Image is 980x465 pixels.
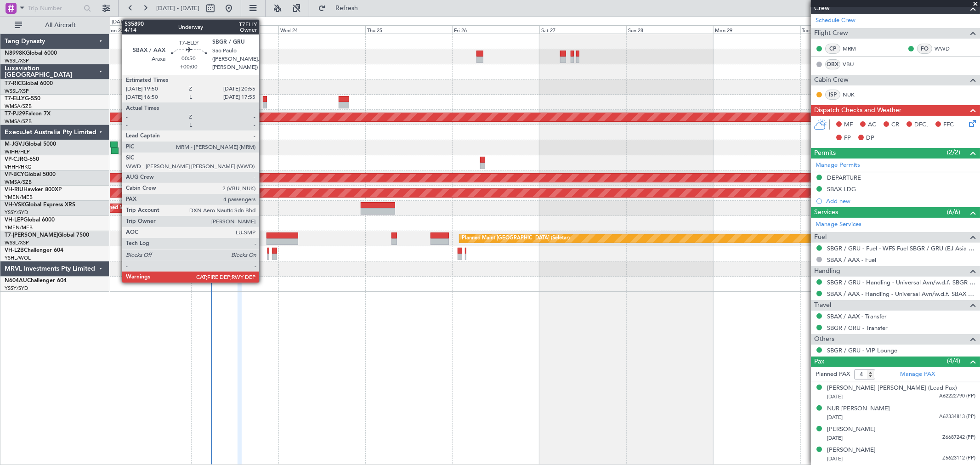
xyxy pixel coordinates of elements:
[827,290,975,298] a: SBAX / AAX - Handling - Universal Avn/w.d.f. SBAX / AAX
[5,142,56,147] a: M-JGVJGlobal 5000
[5,111,51,117] a: T7-PJ29Falcon 7X
[5,57,29,64] a: WSSL/XSP
[5,187,62,193] a: VH-RIUHawker 800XP
[5,278,67,284] a: N604AUChallenger 604
[5,51,26,56] span: N8998K
[844,120,853,130] span: MF
[539,25,626,34] div: Sat 27
[827,244,975,252] a: SBGR / GRU - Fuel - WFS Fuel SBGR / GRU (EJ Asia Only)
[99,201,206,215] div: Planned Maint Sydney ([PERSON_NAME] Intl)
[5,202,75,208] a: VH-VSKGlobal Express XRS
[5,81,22,86] span: T7-RIC
[827,324,888,332] a: SBGR / GRU - Transfer
[328,5,366,11] span: Refresh
[191,25,278,34] div: Tue 23
[814,3,830,14] span: Crew
[814,357,824,367] span: Pax
[816,220,861,229] a: Manage Services
[5,148,30,155] a: WIHH/HLP
[843,91,863,99] a: NUK
[5,172,24,177] span: VP-BCY
[5,255,31,261] a: YSHL/WOL
[5,285,28,292] a: YSSY/SYD
[814,148,836,159] span: Permits
[814,75,849,85] span: Cabin Crew
[825,90,840,100] div: ISP
[5,217,23,223] span: VH-LEP
[5,157,39,162] a: VP-CJRG-650
[452,25,539,34] div: Fri 26
[843,60,863,68] a: VBU
[816,16,855,25] a: Schedule Crew
[942,454,975,462] span: Z5623112 (PP)
[5,278,27,284] span: N604AU
[5,194,33,201] a: YMEN/MEB
[104,25,191,34] div: Mon 22
[314,1,369,16] button: Refresh
[626,25,713,34] div: Sun 28
[5,232,58,238] span: T7-[PERSON_NAME]
[112,18,127,26] div: [DATE]
[947,147,960,157] span: (2/2)
[814,232,827,243] span: Fuel
[827,346,897,354] a: SBGR / GRU - VIP Lounge
[814,334,834,345] span: Others
[5,179,32,186] a: WMSA/SZB
[827,174,861,181] div: DEPARTURE
[5,103,32,110] a: WMSA/SZB
[278,25,365,34] div: Wed 24
[827,278,975,286] a: SBGR / GRU - Handling - Universal Avn/w.d.f. SBGR / GRU
[5,118,32,125] a: WMSA/SZB
[827,404,890,414] div: NUR [PERSON_NAME]
[5,239,29,246] a: WSSL/XSP
[827,384,957,393] div: [PERSON_NAME] [PERSON_NAME] (Lead Pax)
[868,120,876,130] span: AC
[5,111,25,117] span: T7-PJ29
[825,44,840,54] div: CP
[814,266,840,277] span: Handling
[156,4,199,12] span: [DATE] - [DATE]
[827,446,876,455] div: [PERSON_NAME]
[5,96,25,102] span: T7-ELLY
[827,435,843,442] span: [DATE]
[825,59,840,69] div: OBX
[827,312,887,320] a: SBAX / AAX - Transfer
[5,51,57,56] a: N8998KGlobal 6000
[5,157,23,162] span: VP-CJR
[939,413,975,421] span: A62334813 (PP)
[28,1,81,15] input: Trip Number
[5,202,25,208] span: VH-VSK
[844,134,851,143] span: FP
[827,455,843,462] span: [DATE]
[5,88,29,95] a: WSSL/XSP
[5,142,25,147] span: M-JGVJ
[5,224,33,231] a: YMEN/MEB
[843,45,863,53] a: MRM
[5,187,23,193] span: VH-RIU
[816,370,850,379] label: Planned PAX
[947,356,960,366] span: (4/4)
[814,105,901,116] span: Dispatch Checks and Weather
[827,425,876,434] div: [PERSON_NAME]
[942,434,975,442] span: Z6687242 (PP)
[800,25,887,34] div: Tue 30
[5,209,28,216] a: YSSY/SYD
[5,172,56,177] a: VP-BCYGlobal 5000
[816,161,860,170] a: Manage Permits
[5,96,40,102] a: T7-ELLYG-550
[24,22,97,28] span: All Aircraft
[713,25,800,34] div: Mon 29
[827,256,876,264] a: SBAX / AAX - Fuel
[814,28,848,39] span: Flight Crew
[814,207,838,218] span: Services
[947,207,960,217] span: (6/6)
[826,197,975,205] div: Add new
[10,18,100,33] button: All Aircraft
[365,25,452,34] div: Thu 25
[891,120,899,130] span: CR
[900,370,935,379] a: Manage PAX
[462,232,570,245] div: Planned Maint [GEOGRAPHIC_DATA] (Seletar)
[827,414,843,421] span: [DATE]
[935,45,955,53] a: WWD
[827,393,843,400] span: [DATE]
